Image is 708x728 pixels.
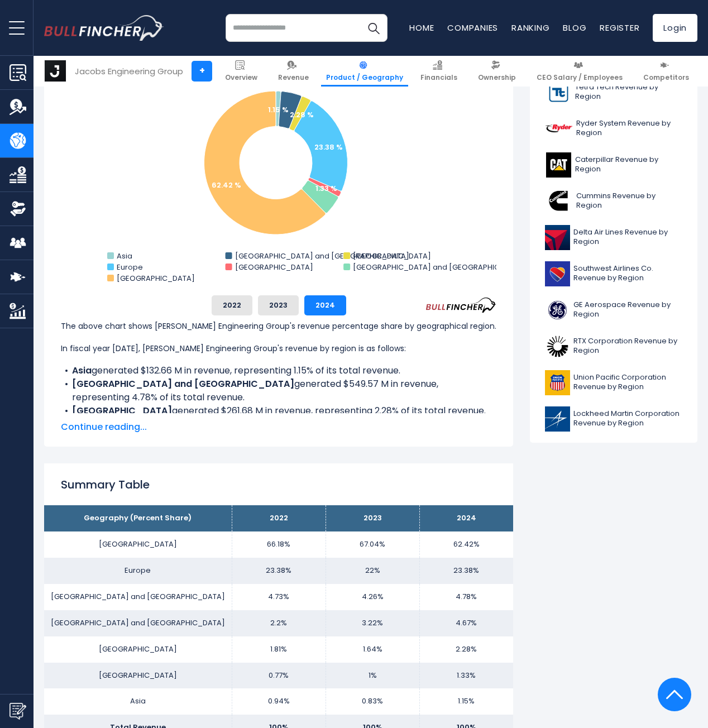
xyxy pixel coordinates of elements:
[538,258,689,289] a: Southwest Airlines Co. Revenue by Region
[545,298,570,323] img: GE logo
[235,262,313,272] text: [GEOGRAPHIC_DATA]
[545,80,572,105] img: TTEK logo
[478,73,516,82] span: Ownership
[545,152,572,178] img: CAT logo
[573,337,682,356] span: RTX Corporation Revenue by Region
[419,505,513,531] th: 2024
[538,150,689,180] a: Caterpillar Revenue by Region
[117,251,132,261] text: Asia
[212,180,241,190] text: 62.42 %
[409,22,434,33] a: Home
[72,377,294,390] b: [GEOGRAPHIC_DATA] and [GEOGRAPHIC_DATA]
[545,261,570,286] img: LUV logo
[75,65,183,78] div: Jacobs Engineering Group
[326,531,419,558] td: 67.04%
[44,663,232,689] td: [GEOGRAPHIC_DATA]
[314,142,343,152] text: 23.38 %
[545,116,573,141] img: R logo
[44,15,164,41] a: Go to homepage
[220,56,262,87] a: Overview
[575,83,682,102] span: Tetra Tech Revenue by Region
[117,262,143,272] text: Europe
[353,262,527,272] text: [GEOGRAPHIC_DATA] and [GEOGRAPHIC_DATA]
[232,636,326,663] td: 1.81%
[419,610,513,636] td: 4.67%
[44,636,232,663] td: [GEOGRAPHIC_DATA]
[232,531,326,558] td: 66.18%
[545,189,573,214] img: CMI logo
[315,183,337,194] text: 1.33 %
[72,404,172,417] b: [GEOGRAPHIC_DATA]
[258,295,299,315] button: 2023
[44,610,232,636] td: [GEOGRAPHIC_DATA] and [GEOGRAPHIC_DATA]
[326,610,419,636] td: 3.22%
[326,558,419,584] td: 22%
[600,22,639,33] a: Register
[232,505,326,531] th: 2022
[273,56,314,87] a: Revenue
[353,251,431,261] text: [GEOGRAPHIC_DATA]
[573,264,682,283] span: Southwest Airlines Co. Revenue by Region
[225,73,257,82] span: Overview
[45,60,66,82] img: J logo
[538,113,689,144] a: Ryder System Revenue by Region
[538,331,689,362] a: RTX Corporation Revenue by Region
[419,558,513,584] td: 23.38%
[575,155,682,174] span: Caterpillar Revenue by Region
[538,404,689,434] a: Lockheed Martin Corporation Revenue by Region
[538,295,689,325] a: GE Aerospace Revenue by Region
[268,104,289,115] text: 1.15 %
[61,63,496,286] svg: Jacobs Engineering Group's Revenue Share by Region
[573,373,682,392] span: Union Pacific Corporation Revenue by Region
[538,367,689,398] a: Union Pacific Corporation Revenue by Region
[419,636,513,663] td: 2.28%
[538,222,689,253] a: Delta Air Lines Revenue by Region
[290,109,314,120] text: 2.28 %
[44,15,164,41] img: bullfincher logo
[573,228,682,247] span: Delta Air Lines Revenue by Region
[326,663,419,689] td: 1%
[232,663,326,689] td: 0.77%
[326,584,419,610] td: 4.26%
[212,295,252,315] button: 2022
[232,688,326,715] td: 0.94%
[360,14,388,42] button: Search
[419,663,513,689] td: 1.33%
[537,73,623,82] span: CEO Salary / Employees
[44,688,232,715] td: Asia
[44,558,232,584] td: Europe
[643,73,689,82] span: Competitors
[232,610,326,636] td: 2.2%
[44,531,232,558] td: [GEOGRAPHIC_DATA]
[419,531,513,558] td: 62.42%
[278,73,309,82] span: Revenue
[653,14,697,42] a: Login
[61,319,496,333] p: The above chart shows [PERSON_NAME] Engineering Group's revenue percentage share by geographical ...
[545,334,570,359] img: RTX logo
[419,688,513,715] td: 1.15%
[447,22,498,33] a: Companies
[573,409,682,428] span: Lockheed Martin Corporation Revenue by Region
[545,406,570,432] img: LMT logo
[61,476,496,493] h2: Summary Table
[44,505,232,531] th: Geography (Percent Share)
[545,225,570,250] img: DAL logo
[420,73,457,82] span: Financials
[538,77,689,108] a: Tetra Tech Revenue by Region
[9,200,26,217] img: Ownership
[61,364,496,377] li: generated $132.66 M in revenue, representing 1.15% of its total revenue.
[415,56,462,87] a: Financials
[61,404,496,418] li: generated $261.68 M in revenue, representing 2.28% of its total revenue.
[545,370,570,395] img: UNP logo
[61,342,496,355] p: In fiscal year [DATE], [PERSON_NAME] Engineering Group's revenue by region is as follows:
[235,251,409,261] text: [GEOGRAPHIC_DATA] and [GEOGRAPHIC_DATA]
[232,584,326,610] td: 4.73%
[44,584,232,610] td: [GEOGRAPHIC_DATA] and [GEOGRAPHIC_DATA]
[326,505,419,531] th: 2023
[326,73,403,82] span: Product / Geography
[638,56,694,87] a: Competitors
[232,558,326,584] td: 23.38%
[563,22,586,33] a: Blog
[419,584,513,610] td: 4.78%
[573,300,682,319] span: GE Aerospace Revenue by Region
